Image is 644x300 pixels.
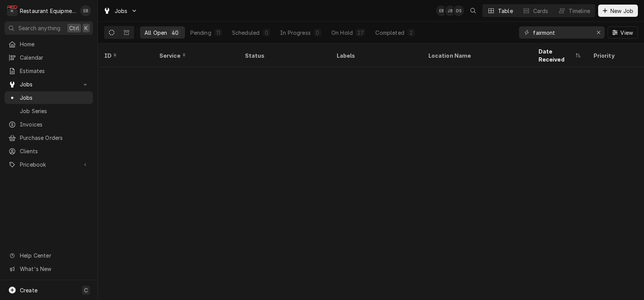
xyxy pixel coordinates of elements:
span: C [84,286,88,294]
div: Emily Bird's Avatar [436,5,447,16]
div: On Hold [331,29,353,37]
a: Go to Help Center [5,249,93,262]
div: Cards [533,7,548,15]
a: Jobs [5,91,93,104]
span: Ctrl [69,24,79,32]
a: Go to Jobs [100,5,141,17]
span: Job Series [20,107,89,115]
span: Pricebook [20,161,78,169]
div: 11 [216,29,221,37]
span: Search anything [18,24,60,32]
div: Completed [375,29,404,37]
div: Pending [190,29,211,37]
div: JB [445,5,456,16]
div: Labels [336,52,416,60]
a: Estimates [5,65,93,77]
div: Jaired Brunty's Avatar [445,5,456,16]
span: Estimates [20,67,89,75]
div: Date Received [538,47,573,63]
div: Restaurant Equipment Diagnostics [20,7,76,15]
div: 2 [409,29,414,37]
span: Jobs [20,94,89,102]
div: Location Name [428,52,524,60]
div: Priority [593,52,634,60]
input: Keyword search [533,26,590,39]
div: EB [80,5,91,16]
div: Scheduled [232,29,260,37]
span: Create [20,287,37,294]
span: What's New [20,265,88,273]
button: Search anythingCtrlK [5,21,93,35]
button: New Job [598,5,638,17]
button: Erase input [592,26,605,39]
div: Timeline [569,7,590,15]
div: Status [245,52,323,60]
span: Home [20,40,89,48]
div: 0 [315,29,320,37]
div: EB [436,5,447,16]
div: 40 [172,29,178,37]
a: Invoices [5,118,93,131]
span: Jobs [20,80,78,88]
span: View [619,29,634,37]
a: Clients [5,145,93,157]
div: Table [498,7,513,15]
div: Derek Stewart's Avatar [453,5,464,16]
div: Restaurant Equipment Diagnostics's Avatar [7,5,18,16]
div: R [7,5,18,16]
a: Go to Pricebook [5,158,93,171]
a: Calendar [5,51,93,64]
a: Home [5,38,93,50]
span: Invoices [20,120,89,128]
div: All Open [144,29,167,37]
div: ID [104,52,145,60]
button: View [608,26,638,39]
span: Jobs [115,7,128,15]
span: Calendar [20,54,89,62]
div: 27 [357,29,364,37]
div: Emily Bird's Avatar [80,5,91,16]
a: Job Series [5,105,93,117]
span: K [84,24,88,32]
button: Open search [467,5,479,17]
a: Go to What's New [5,263,93,275]
div: DS [453,5,464,16]
span: Clients [20,147,89,155]
a: Go to Jobs [5,78,93,91]
div: In Progress [280,29,311,37]
span: New Job [609,7,635,15]
div: Service [159,52,231,60]
span: Purchase Orders [20,134,89,142]
span: Help Center [20,251,88,259]
a: Purchase Orders [5,131,93,144]
div: 0 [264,29,269,37]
